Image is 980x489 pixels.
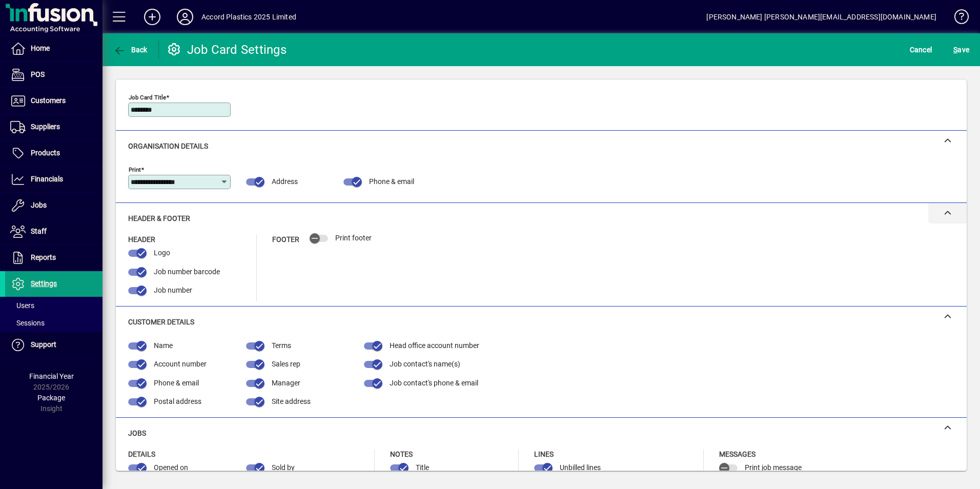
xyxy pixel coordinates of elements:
button: Back [111,40,150,59]
mat-label: Job Card Title [129,94,166,101]
span: Details [128,450,155,458]
span: Suppliers [31,123,60,131]
span: Terms [272,341,291,350]
div: Job Card Settings [167,42,287,58]
span: Financials [31,175,63,183]
button: Save [951,40,972,59]
span: Support [31,340,56,349]
span: Job number [154,286,192,294]
a: Support [5,332,103,358]
span: Products [31,149,60,157]
span: Staff [31,227,47,235]
a: Products [5,140,103,166]
span: Sold by [272,463,295,472]
span: Head office account number [390,341,479,350]
span: Phone & email [369,177,414,186]
div: Accord Plastics 2025 Limited [201,9,296,25]
a: Users [5,297,103,314]
span: ave [953,42,969,58]
span: Lines [534,450,554,458]
span: Customers [31,96,66,105]
span: Job number barcode [154,268,220,276]
span: Manager [272,379,300,387]
a: Suppliers [5,114,103,140]
span: Sessions [10,319,45,327]
span: Sales rep [272,360,300,368]
span: Logo [154,249,170,257]
span: Account number [154,360,207,368]
button: Add [136,8,169,26]
span: Job contact's phone & email [390,379,478,387]
span: Job contact's name(s) [390,360,460,368]
span: Users [10,301,34,310]
button: Cancel [907,40,935,59]
span: Back [113,46,148,54]
a: Home [5,36,103,62]
span: Header [128,235,155,243]
span: Site address [272,397,311,405]
a: Jobs [5,193,103,218]
span: POS [31,70,45,78]
span: Unbilled lines [560,463,601,472]
span: Title [416,463,429,472]
span: Phone & email [154,379,199,387]
a: Financials [5,167,103,192]
span: Opened on [154,463,188,472]
span: Print job message [745,463,802,472]
span: Reports [31,253,56,261]
div: [PERSON_NAME] [PERSON_NAME][EMAIL_ADDRESS][DOMAIN_NAME] [706,9,936,25]
span: Cancel [910,42,932,58]
a: Reports [5,245,103,271]
span: Jobs [31,201,47,209]
mat-label: Print [129,166,141,173]
span: Home [31,44,50,52]
a: POS [5,62,103,88]
span: Package [37,394,65,402]
span: Postal address [154,397,201,405]
span: Messages [719,450,756,458]
a: Staff [5,219,103,244]
a: Sessions [5,314,103,332]
span: Footer [272,235,299,243]
span: Notes [390,450,413,458]
app-page-header-button: Back [103,40,159,59]
span: Print footer [335,234,372,242]
a: Customers [5,88,103,114]
span: Financial Year [29,372,74,380]
a: Knowledge Base [947,2,967,35]
span: Settings [31,279,57,288]
span: S [953,46,957,54]
span: Name [154,341,173,350]
button: Profile [169,8,201,26]
span: Address [272,177,298,186]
